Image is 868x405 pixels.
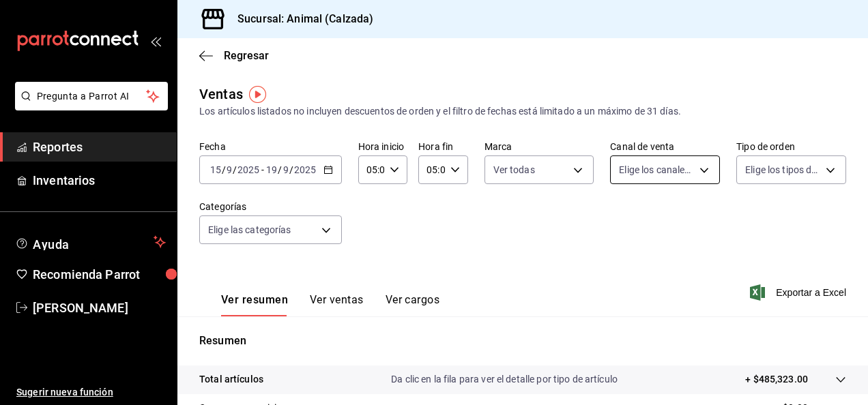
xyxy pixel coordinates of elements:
[391,372,618,387] p: Da clic en la fila para ver el detalle por tipo de artículo
[16,387,113,397] font: Sugerir nueva función
[33,234,148,250] span: Ayuda
[15,82,168,110] button: Pregunta a Parrot AI
[222,164,226,175] span: /
[278,164,282,175] span: /
[776,287,846,298] font: Exportar a Excel
[619,163,695,177] span: Elige los canales de venta
[283,164,289,175] input: --
[199,49,269,62] button: Regresar
[209,164,222,175] input: --
[199,84,243,104] div: Ventas
[199,202,342,211] label: Categorías
[293,164,317,175] input: ----
[224,49,269,62] span: Regresar
[745,372,808,387] p: + $485,323.00
[386,293,440,316] button: Ver cargos
[736,142,846,151] label: Tipo de orden
[610,142,720,151] label: Canal de venta
[33,301,128,315] font: [PERSON_NAME]
[199,142,342,151] label: Fecha
[199,372,263,387] p: Total artículos
[227,11,373,27] h3: Sucursal: Animal (Calzada)
[249,86,266,103] img: Marcador de información sobre herramientas
[226,164,233,175] input: --
[237,164,260,175] input: ----
[418,142,467,151] label: Hora fin
[289,164,293,175] span: /
[150,35,161,46] button: open_drawer_menu
[358,142,407,151] label: Hora inicio
[493,163,535,177] span: Ver todas
[199,333,846,349] p: Resumen
[221,293,288,307] font: Ver resumen
[33,173,95,187] font: Inventarios
[233,164,237,175] span: /
[199,104,846,119] div: Los artículos listados no incluyen descuentos de orden y el filtro de fechas está limitado a un m...
[484,142,594,151] label: Marca
[310,293,364,316] button: Ver ventas
[33,140,83,154] font: Reportes
[221,293,439,316] div: Pestañas de navegación
[37,89,147,104] span: Pregunta a Parrot AI
[33,267,140,282] font: Recomienda Parrot
[265,164,278,175] input: --
[10,99,168,113] a: Pregunta a Parrot AI
[208,223,291,237] span: Elige las categorías
[745,163,821,177] span: Elige los tipos de orden
[753,284,846,301] button: Exportar a Excel
[261,164,264,175] span: -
